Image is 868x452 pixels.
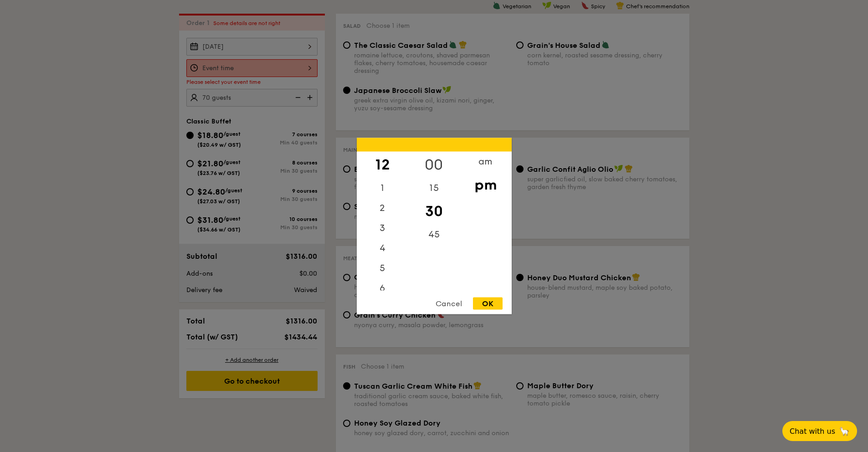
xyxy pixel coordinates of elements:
span: Chat with us [790,427,835,436]
div: am [460,152,511,172]
div: 2 [357,198,408,218]
div: 5 [357,258,408,278]
div: 6 [357,278,408,298]
div: 12 [357,152,408,178]
div: 3 [357,218,408,238]
div: 30 [408,198,460,225]
div: Cancel [426,298,471,310]
div: 45 [408,225,460,245]
div: 1 [357,178,408,198]
div: 00 [408,152,460,178]
div: 4 [357,238,408,258]
div: OK [473,298,503,310]
div: 15 [408,178,460,198]
div: pm [460,172,511,198]
button: Chat with us🦙 [782,421,857,441]
span: 🦙 [839,426,850,437]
